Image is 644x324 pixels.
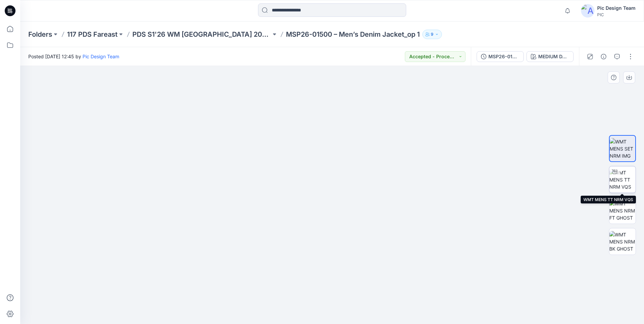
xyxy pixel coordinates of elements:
img: WMT MENS NRM BK GHOST [609,231,636,252]
img: avatar [581,4,594,18]
img: WMT MENS NRM FT GHOST [609,200,636,221]
a: Folders [28,30,52,39]
div: MSP26-01500 – Men’s Denim Jacket_op 1_V5 [488,53,519,60]
div: PIC [597,12,636,17]
a: PDS S1'26 WM [GEOGRAPHIC_DATA] 20250522_117_GC [132,30,271,39]
img: WMT MENS TT NRM VQS [609,169,636,190]
button: MEDIUM DARK WASH [526,51,574,62]
button: 9 [422,30,442,39]
div: Pic Design Team [597,4,636,12]
img: eyJhbGciOiJIUzI1NiIsImtpZCI6IjAiLCJzbHQiOiJzZXMiLCJ0eXAiOiJKV1QifQ.eyJkYXRhIjp7InR5cGUiOiJzdG9yYW... [241,60,423,324]
a: 117 PDS Fareast [67,30,118,39]
img: WMT MENS SET NRM IMG [610,138,635,159]
button: MSP26-01500 – Men’s Denim Jacket_op 1_V5 [477,51,524,62]
p: 9 [431,31,433,38]
p: MSP26-01500 – Men’s Denim Jacket_op 1 [286,30,420,39]
button: Details [598,51,609,62]
a: Pic Design Team [83,54,119,59]
span: Posted [DATE] 12:45 by [28,53,119,60]
div: MEDIUM DARK WASH [538,53,569,60]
